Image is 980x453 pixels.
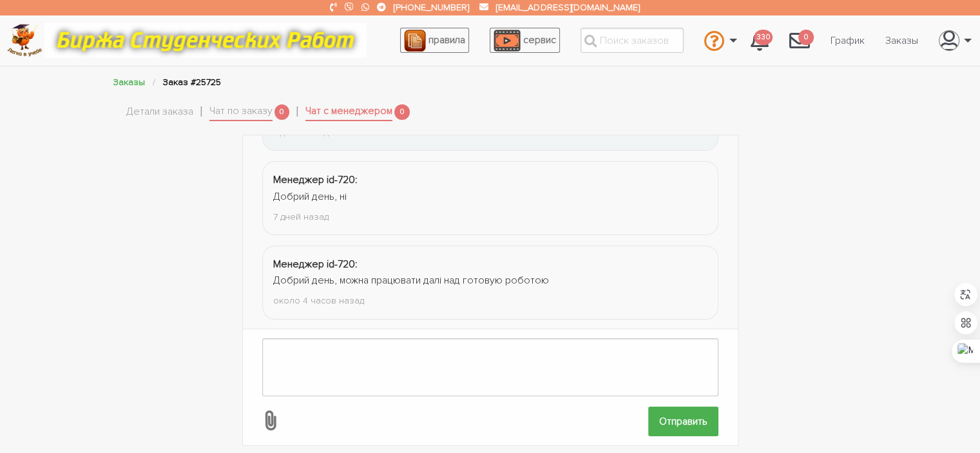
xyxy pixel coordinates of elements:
a: Чат по заказу [209,103,273,121]
span: 0 [798,30,814,46]
li: 1 [779,23,820,58]
a: Детали заказа [126,104,193,120]
div: Добрий день, можна працювати далі над готовую роботою [273,273,707,289]
a: График [820,28,875,53]
img: motto-12e01f5a76059d5f6a28199ef077b1f78e012cfde436ab5cf1d4517935686d32.gif [44,23,367,58]
strong: Менеджер id-720: [273,173,358,186]
input: Отправить [648,407,718,436]
span: 0 [274,104,290,120]
li: Заказ #25725 [163,75,221,90]
div: Добрий день, ні [273,189,707,206]
a: [PHONE_NUMBER] [394,2,469,13]
img: play_icon-49f7f135c9dc9a03216cfdbccbe1e3994649169d890fb554cedf0eac35a01ba8.png [494,30,521,52]
a: 0 [779,23,820,58]
a: [EMAIL_ADDRESS][DOMAIN_NAME] [496,2,639,13]
div: около 4 часов назад [273,293,707,308]
img: agreement_icon-feca34a61ba7f3d1581b08bc946b2ec1ccb426f67415f344566775c155b7f62c.png [404,30,426,52]
a: Чат с менеджером [305,103,392,121]
img: logo-c4363faeb99b52c628a42810ed6dfb4293a56d4e4775eb116515dfe7f33672af.png [7,24,43,57]
a: 330 [740,23,779,58]
a: Заказы [875,28,928,53]
a: правила [400,28,469,53]
a: сервис [490,28,560,53]
div: 7 дней назад [273,209,707,224]
a: Заказы [113,77,145,88]
strong: Менеджер id-720: [273,258,358,271]
input: Поиск заказов [581,28,684,53]
span: правила [428,34,465,46]
span: сервис [523,34,556,46]
span: 330 [754,30,773,46]
span: 0 [394,104,410,120]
